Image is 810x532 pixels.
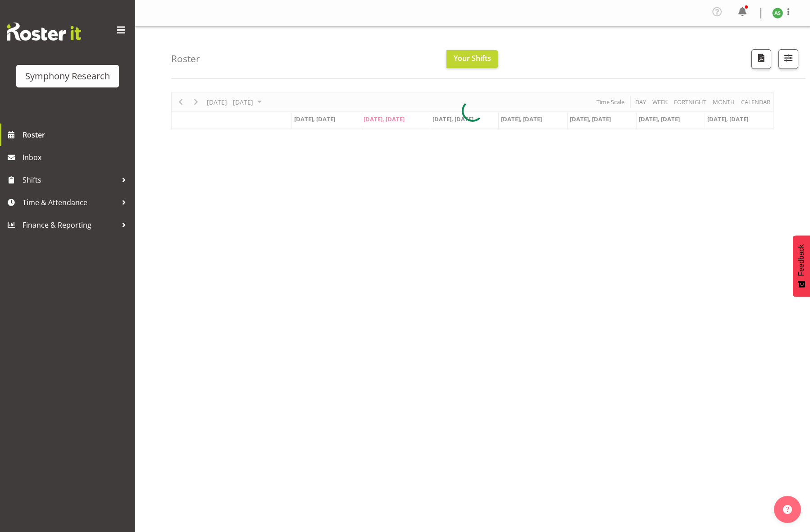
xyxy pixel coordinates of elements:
[171,54,200,64] h4: Roster
[23,173,117,187] span: Shifts
[783,505,792,514] img: help-xxl-2.png
[797,244,805,276] span: Feedback
[23,151,131,164] span: Inbox
[7,23,81,41] img: Rosterit website logo
[751,49,771,69] button: Download a PDF of the roster according to the set date range.
[23,128,131,142] span: Roster
[23,218,117,232] span: Finance & Reporting
[772,8,783,18] img: ange-steiger11422.jpg
[446,50,498,68] button: Your Shifts
[778,49,798,69] button: Filter Shifts
[454,53,491,63] span: Your Shifts
[793,235,810,297] button: Feedback - Show survey
[23,196,117,209] span: Time & Attendance
[25,69,110,83] div: Symphony Research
